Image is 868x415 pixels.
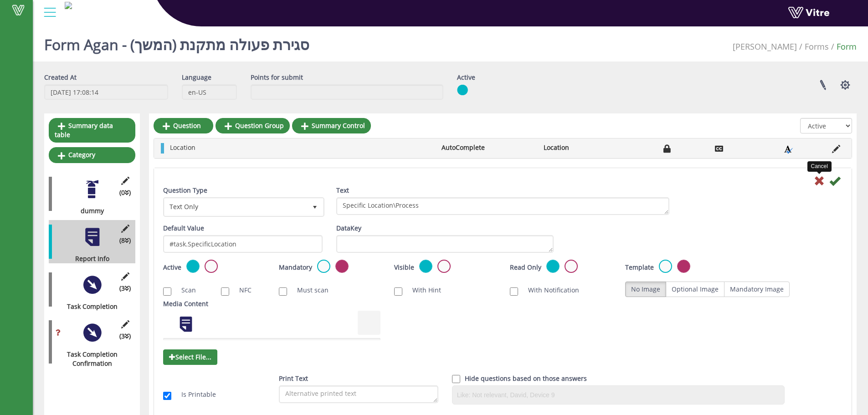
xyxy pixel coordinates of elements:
[807,161,832,172] div: Cancel
[724,282,790,297] label: Mandatory Image
[805,41,829,52] a: Forms
[163,263,181,272] label: Active
[164,199,307,215] span: Text Only
[163,299,208,308] label: Media Content
[172,286,196,295] label: Scan
[279,287,287,296] input: Must scan
[452,375,460,383] input: Hide question based on answer
[49,118,135,143] a: Summary data table
[288,286,329,295] label: Must scan
[154,118,213,133] a: Question
[251,73,303,82] label: Points for submit
[465,374,587,383] label: Hide questions based on those answers
[119,284,131,293] span: (3 )
[394,263,414,272] label: Visible
[44,23,309,61] h1: Form Agan - סגירת פעולה מתקנת (המשך)
[163,349,217,365] span: Select File...
[230,286,252,295] label: NFC
[65,2,72,9] img: a5b1377f-0224-4781-a1bb-d04eb42a2f7a.jpg
[457,84,468,96] img: yes
[170,143,195,152] span: Location
[457,73,475,82] label: Active
[510,263,541,272] label: Read Only
[49,254,128,263] div: Report Info
[437,143,539,152] li: AutoComplete
[539,143,641,152] li: Location
[221,287,229,296] input: NFC
[279,374,308,383] label: Print Text
[625,263,654,272] label: Template
[279,263,312,272] label: Mandatory
[829,41,857,53] li: Form
[519,286,579,295] label: With Notification
[307,199,323,215] span: select
[336,186,349,195] label: Text
[163,392,171,400] input: Is Printable
[163,287,171,296] input: Scan
[510,287,518,296] input: With Notification
[119,332,131,341] span: (3 )
[336,197,669,215] textarea: Specific Location\Process
[119,188,131,197] span: (0 )
[163,224,204,233] label: Default Value
[49,206,128,215] div: dummy
[666,282,724,297] label: Optional Image
[403,286,441,295] label: With Hint
[49,147,135,163] a: Category
[49,350,128,368] div: Task Completion Confirmation
[44,73,77,82] label: Created At
[163,186,207,195] label: Question Type
[49,302,128,311] div: Task Completion
[292,118,371,133] a: Summary Control
[394,287,402,296] input: With Hint
[216,118,290,133] a: Question Group
[336,224,361,233] label: DataKey
[733,41,797,52] span: 379
[455,388,782,402] input: Like: Not relevant, David, Device 9
[172,390,216,399] label: Is Printable
[119,236,131,245] span: (8 )
[182,73,211,82] label: Language
[625,282,666,297] label: No Image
